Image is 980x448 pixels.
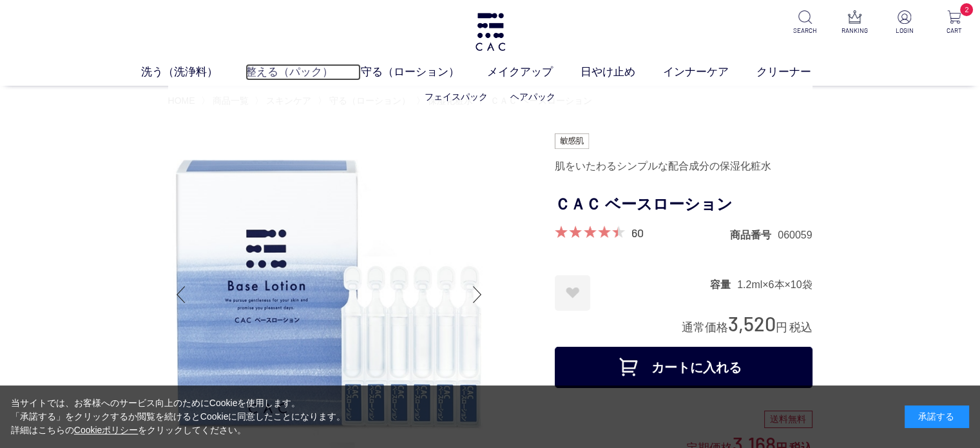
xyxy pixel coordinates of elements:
[789,321,812,334] span: 税込
[361,64,487,81] a: 守る（ローション）
[465,269,490,320] div: Next slide
[938,26,970,35] p: CART
[663,64,756,81] a: インナーケア
[889,26,920,35] p: LOGIN
[960,3,973,16] span: 2
[245,64,361,81] a: 整える（パック）
[730,228,778,242] dt: 商品番号
[141,64,245,81] a: 洗う（洗浄料）
[555,347,812,388] button: カートに入れる
[425,92,488,102] a: フェイスパック
[510,92,555,102] a: ヘアパック
[682,321,728,334] span: 通常価格
[555,190,812,219] h1: ＣＡＣ ベースローション
[756,64,839,81] a: クリーナー
[839,26,870,35] p: RANKING
[555,155,812,177] div: 肌をいたわるシンプルな配合成分の保湿化粧水
[737,278,812,291] dd: 1.2ml×6本×10袋
[168,269,194,320] div: Previous slide
[710,278,737,291] dt: 容量
[776,321,787,334] span: 円
[631,226,644,240] a: 60
[555,133,590,149] img: 敏感肌
[11,396,346,437] div: 当サイトでは、お客様へのサービス向上のためにCookieを使用します。 「承諾する」をクリックするか閲覧を続けるとCookieに同意したことになります。 詳細はこちらの をクリックしてください。
[905,405,969,428] div: 承諾する
[789,10,821,35] a: SEARCH
[74,425,139,435] a: Cookieポリシー
[889,10,920,35] a: LOGIN
[778,228,812,242] dd: 060059
[581,64,663,81] a: 日やけ止め
[555,275,590,311] a: お気に入りに登録する
[487,64,581,81] a: メイクアップ
[839,10,870,35] a: RANKING
[938,10,970,35] a: 2 CART
[789,26,821,35] p: SEARCH
[474,13,507,51] img: logo
[728,311,776,335] span: 3,520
